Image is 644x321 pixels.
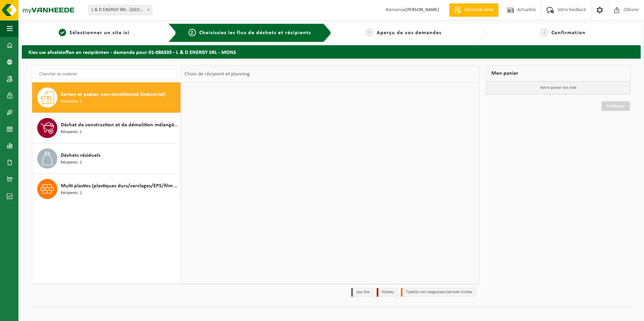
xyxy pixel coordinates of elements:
[69,30,129,36] span: Sélectionner un site ici
[61,159,82,166] span: Récipients: 1
[61,99,82,105] span: Récipients: 1
[89,5,152,15] span: L & D ENERGY SRL - MONS
[61,90,165,99] span: Carton et papier, non-conditionné (industriel)
[89,5,152,15] span: L & D ENERGY SRL - MONS
[3,306,112,321] iframe: chat widget
[36,69,177,79] input: Chercher du matériel
[22,45,641,58] h2: Kies uw afvalstoffen en recipiënten - demande pour 01-086335 - L & D ENERGY SRL - MONS
[189,29,196,36] span: 2
[463,7,495,13] span: Demande devis
[377,288,397,297] li: Holiday
[32,143,181,174] button: Déchets résiduels Récipients: 1
[486,65,631,81] div: Mon panier
[61,121,179,129] span: Déchet de construction et de démolition mélangé (inerte et non inerte)
[61,151,100,159] span: Déchets résiduels
[25,29,163,37] a: 1Sélectionner un site ici
[601,101,630,111] a: Continuer
[61,190,82,196] span: Récipients: 1
[401,288,476,297] li: Tijdelijk niet toegestaan/période limitée
[486,81,630,94] p: Votre panier est vide
[351,288,373,297] li: Jour fixe
[551,30,586,36] span: Confirmation
[541,29,548,36] span: 4
[406,7,439,12] strong: [PERSON_NAME]
[32,82,181,113] button: Carton et papier, non-conditionné (industriel) Récipients: 1
[377,30,441,36] span: Aperçu de vos demandes
[449,3,498,17] a: Demande devis
[32,113,181,143] button: Déchet de construction et de démolition mélangé (inerte et non inerte) Récipients: 1
[181,66,253,82] div: Choix de récipient et planning
[199,30,311,36] span: Choisissiez les flux de déchets et récipients
[366,29,373,36] span: 3
[32,174,181,204] button: Multi plastics (plastiques durs/cerclages/EPS/film naturel/film mélange/PMC) Récipients: 1
[61,182,179,190] span: Multi plastics (plastiques durs/cerclages/EPS/film naturel/film mélange/PMC)
[61,129,82,135] span: Récipients: 1
[59,29,66,36] span: 1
